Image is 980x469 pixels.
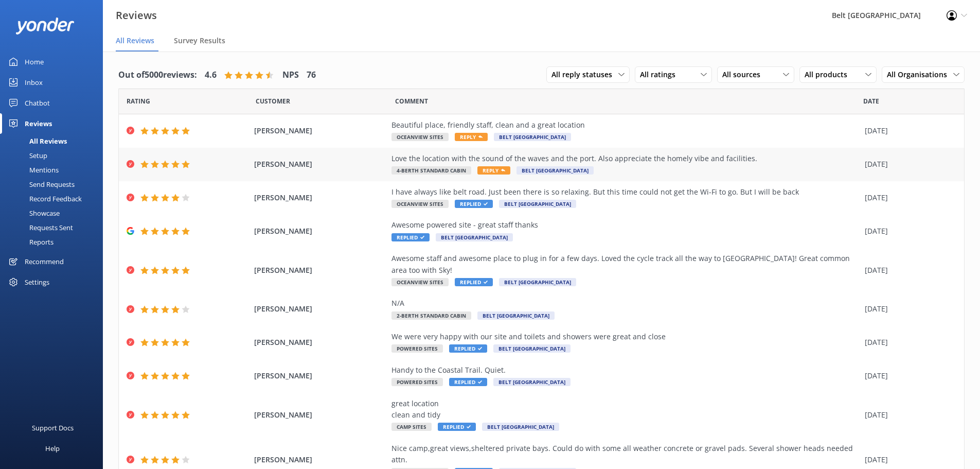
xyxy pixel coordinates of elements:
[551,69,618,80] span: All reply statuses
[722,69,767,80] span: All sources
[391,153,860,164] div: Love the location with the sound of the waves and the port. Also appreciate the homely vibe and f...
[391,119,860,131] div: Beautiful place, friendly staff, clean and a great location
[449,378,487,386] span: Replied
[391,423,432,431] span: Camp Sites
[25,93,50,113] div: Chatbot
[391,166,471,175] span: 4-Berth Standard Cabin
[865,125,951,136] div: [DATE]
[391,298,860,309] div: N/A
[865,225,951,237] div: [DATE]
[391,364,860,376] div: Handy to the Coastal Trail. Quiet.
[6,192,103,206] a: Record Feedback
[254,409,387,421] span: [PERSON_NAME]
[391,233,430,241] span: Replied
[25,72,43,93] div: Inbox
[45,438,60,459] div: Help
[32,418,74,438] div: Support Docs
[482,423,559,431] span: Belt [GEOGRAPHIC_DATA]
[6,134,103,148] a: All Reviews
[455,200,493,208] span: Replied
[25,251,64,272] div: Recommend
[493,378,571,386] span: Belt [GEOGRAPHIC_DATA]
[15,18,75,34] img: yonder-white-logo.png
[174,36,225,46] span: Survey Results
[391,344,443,353] span: Powered Sites
[6,163,59,177] div: Mentions
[887,69,953,80] span: All Organisations
[391,311,471,320] span: 2-Berth Standard Cabin
[493,344,571,353] span: Belt [GEOGRAPHIC_DATA]
[254,454,387,465] span: [PERSON_NAME]
[449,344,487,353] span: Replied
[391,378,443,386] span: Powered Sites
[254,337,387,348] span: [PERSON_NAME]
[118,68,197,82] h4: Out of 5000 reviews:
[391,133,449,141] span: Oceanview Sites
[391,200,449,208] span: Oceanview Sites
[254,225,387,237] span: [PERSON_NAME]
[256,96,290,106] span: Date
[391,253,860,276] div: Awesome staff and awesome place to plug in for a few days. Loved the cycle track all the way to [...
[6,148,103,163] a: Setup
[205,68,217,82] h4: 4.6
[6,134,67,148] div: All Reviews
[391,186,860,198] div: I have always like belt road. Just been there is so relaxing. But this time could not get the Wi-...
[865,303,951,315] div: [DATE]
[254,303,387,315] span: [PERSON_NAME]
[116,36,154,46] span: All Reviews
[254,370,387,381] span: [PERSON_NAME]
[863,96,879,106] span: Date
[438,423,476,431] span: Replied
[391,443,860,466] div: Nice camp,great views,sheltered private bays. Could do with some all weather concrete or gravel p...
[25,51,44,72] div: Home
[282,68,299,82] h4: NPS
[477,166,510,175] span: Reply
[6,206,103,220] a: Showcase
[436,233,513,241] span: Belt [GEOGRAPHIC_DATA]
[499,278,576,286] span: Belt [GEOGRAPHIC_DATA]
[391,331,860,342] div: We were very happy with our site and toilets and showers were great and close
[865,159,951,170] div: [DATE]
[6,177,75,192] div: Send Requests
[865,192,951,203] div: [DATE]
[391,398,860,421] div: great location clean and tidy
[254,125,387,136] span: [PERSON_NAME]
[865,337,951,348] div: [DATE]
[499,200,576,208] span: Belt [GEOGRAPHIC_DATA]
[6,206,60,220] div: Showcase
[307,68,316,82] h4: 76
[455,278,493,286] span: Replied
[6,163,103,177] a: Mentions
[640,69,682,80] span: All ratings
[6,235,103,249] a: Reports
[865,409,951,421] div: [DATE]
[25,272,49,292] div: Settings
[25,113,52,134] div: Reviews
[391,219,860,231] div: Awesome powered site - great staff thanks
[395,96,428,106] span: Question
[494,133,571,141] span: Belt [GEOGRAPHIC_DATA]
[127,96,150,106] span: Date
[116,7,157,24] h3: Reviews
[6,220,103,235] a: Requests Sent
[6,220,73,235] div: Requests Sent
[254,159,387,170] span: [PERSON_NAME]
[254,192,387,203] span: [PERSON_NAME]
[805,69,853,80] span: All products
[865,265,951,276] div: [DATE]
[254,265,387,276] span: [PERSON_NAME]
[477,311,555,320] span: Belt [GEOGRAPHIC_DATA]
[6,148,47,163] div: Setup
[516,166,594,175] span: Belt [GEOGRAPHIC_DATA]
[6,177,103,192] a: Send Requests
[6,192,82,206] div: Record Feedback
[6,235,54,249] div: Reports
[391,278,449,286] span: Oceanview Sites
[865,370,951,381] div: [DATE]
[455,133,488,141] span: Reply
[865,454,951,465] div: [DATE]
